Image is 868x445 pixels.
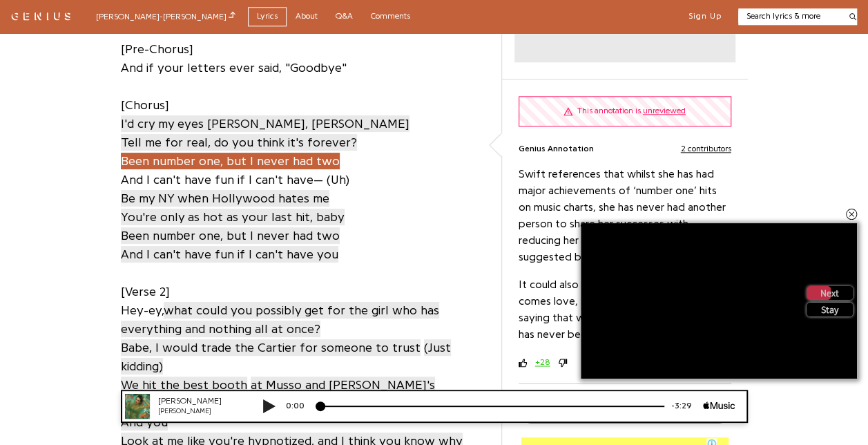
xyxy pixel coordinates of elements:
button: +28 [535,357,550,368]
a: And I can't have fun if I can't have you [121,245,338,263]
span: Genius Annotation [519,143,594,155]
a: About [287,7,327,26]
button: 2 contributors [681,143,731,155]
div: Next [807,286,853,300]
a: Been number one, but I never had two [121,151,340,170]
div: Stay [807,303,853,316]
a: We hit the best booth [121,375,247,394]
button: Sign Up [688,11,722,22]
span: Be my NY whеn Hollywood hates me [121,190,329,207]
div: -3:29 [554,10,593,22]
img: 72x72bb.jpg [15,4,40,29]
a: Babe, I would trade the Cartier for someone to trust [121,338,421,357]
a: (Just kidding) [121,338,451,375]
div: This annotation is [577,105,686,117]
a: Comments [362,7,419,26]
a: You're only as hot as your last hit, baby [121,207,345,226]
p: It could also reference the rhyme ‘first comes love, second comes marriage’ saying that whilst sh... [519,276,731,343]
svg: upvote [519,359,527,367]
div: [PERSON_NAME] - [PERSON_NAME] [96,10,235,23]
svg: downvote [559,359,567,367]
span: I'd cry my eyes [PERSON_NAME], [PERSON_NAME] [121,115,409,132]
span: (Just kidding) [121,339,451,375]
a: I'd cry my eyes [PERSON_NAME], [PERSON_NAME] [121,114,409,133]
span: at Musso and [PERSON_NAME]'s [251,377,435,393]
span: Tell me for real, do you think it's forever? [121,134,357,151]
a: Been numbеr one, but I never had two [121,226,340,245]
a: Tell me for real, do you think it's forever? [121,133,357,151]
div: [PERSON_NAME] [48,17,131,27]
span: unreviewed [643,106,686,115]
span: You're only as hot as your last hit, baby [121,209,345,225]
input: Search lyrics & more [738,10,841,22]
span: And I can't have fun if I can't have you [121,246,338,263]
span: Been numbеr one, but I never had two [121,227,340,244]
a: Be my NY whеn Hollywood hates me [121,189,329,207]
p: Swift references that whilst she has had major achievements of ‘number one’ hits on music charts,... [519,166,731,265]
span: what could you possibly get for the girl who has everything and nothing all at once? [121,302,439,337]
a: what could you possibly get for the girl who has everything and nothing all at once? [121,301,439,338]
a: at Musso and [PERSON_NAME]'s [251,375,435,394]
span: Babe, I would trade the Cartier for someone to trust [121,339,421,356]
a: Q&A [327,7,362,26]
div: [PERSON_NAME] [48,6,131,17]
a: Lyrics [248,7,287,26]
span: Been number one, but I never had two [121,153,340,169]
span: We hit the best booth [121,377,247,393]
